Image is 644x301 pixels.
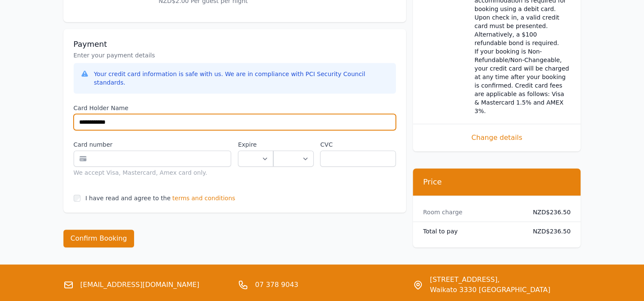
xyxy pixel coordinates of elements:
label: CVC [320,140,395,149]
dd: NZD$236.50 [526,208,571,216]
dt: Total to pay [423,227,519,236]
label: . [273,140,313,149]
span: Change details [423,133,571,143]
a: 07 378 9043 [255,280,298,290]
h3: Payment [74,39,396,49]
p: Enter your payment details [74,51,396,60]
div: We accept Visa, Mastercard, Amex card only. [74,168,232,177]
span: terms and conditions [172,194,235,202]
a: [EMAIL_ADDRESS][DOMAIN_NAME] [80,280,200,290]
label: Card Holder Name [74,104,396,112]
label: Card number [74,140,232,149]
dd: NZD$236.50 [526,227,571,236]
dt: Room charge [423,208,519,216]
span: [STREET_ADDRESS], [430,275,550,285]
div: Your credit card information is safe with us. We are in compliance with PCI Security Council stan... [94,70,389,87]
button: Confirm Booking [63,230,135,247]
label: I have read and agree to the [86,195,171,202]
h3: Price [423,177,571,187]
label: Expire [238,140,273,149]
span: Waikato 3330 [GEOGRAPHIC_DATA] [430,285,550,295]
